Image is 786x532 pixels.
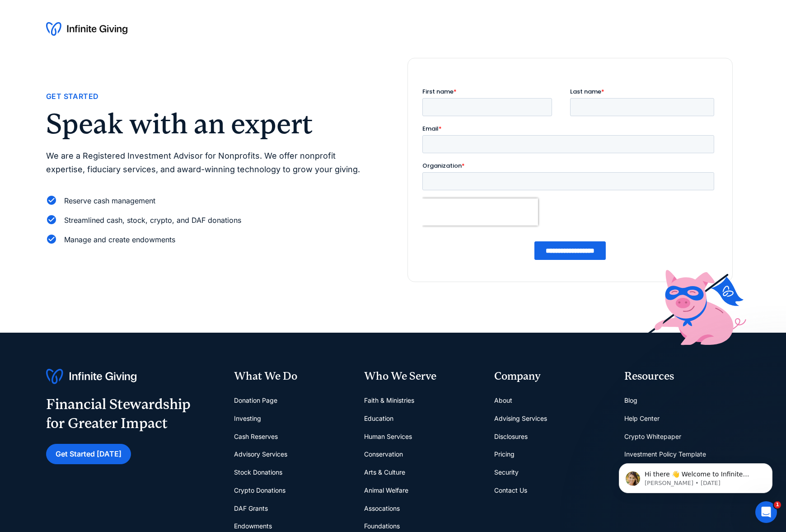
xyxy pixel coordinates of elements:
[422,87,718,267] iframe: Form 0
[234,481,285,499] a: Crypto Donations
[624,369,740,384] div: Resources
[494,428,528,446] a: Disclosures
[234,369,350,384] div: What We Do
[234,445,287,463] a: Advisory Services
[234,499,268,518] a: DAF Grants
[364,481,408,499] a: Animal Welfare
[364,391,414,410] a: Faith & Ministries
[624,391,637,410] a: Blog
[234,391,277,410] a: Donation Page
[234,410,261,428] a: Investing
[605,444,786,508] iframe: Intercom notifications message
[494,410,547,428] a: Advising Services
[624,428,681,446] a: Crypto Whitepaper
[364,463,405,481] a: Arts & Culture
[494,369,610,384] div: Company
[46,395,191,433] div: Financial Stewardship for Greater Impact
[364,410,393,428] a: Education
[64,234,175,246] div: Manage and create endowments
[46,110,371,138] h2: Speak with an expert
[234,428,278,446] a: Cash Reserves
[364,369,480,384] div: Who We Serve
[364,499,400,518] a: Assocations
[234,463,282,481] a: Stock Donations
[46,149,371,177] p: We are a Registered Investment Advisor for Nonprofits. We offer nonprofit expertise, fiduciary se...
[46,90,98,103] div: Get Started
[755,501,777,523] iframe: Intercom live chat
[494,463,519,481] a: Security
[64,195,155,207] div: Reserve cash management
[494,391,512,410] a: About
[364,428,412,446] a: Human Services
[624,410,660,428] a: Help Center
[364,445,403,463] a: Conservation
[494,481,527,499] a: Contact Us
[774,501,781,508] span: 1
[494,445,515,463] a: Pricing
[46,444,131,464] a: Get Started [DATE]
[64,214,241,226] div: Streamlined cash, stock, crypto, and DAF donations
